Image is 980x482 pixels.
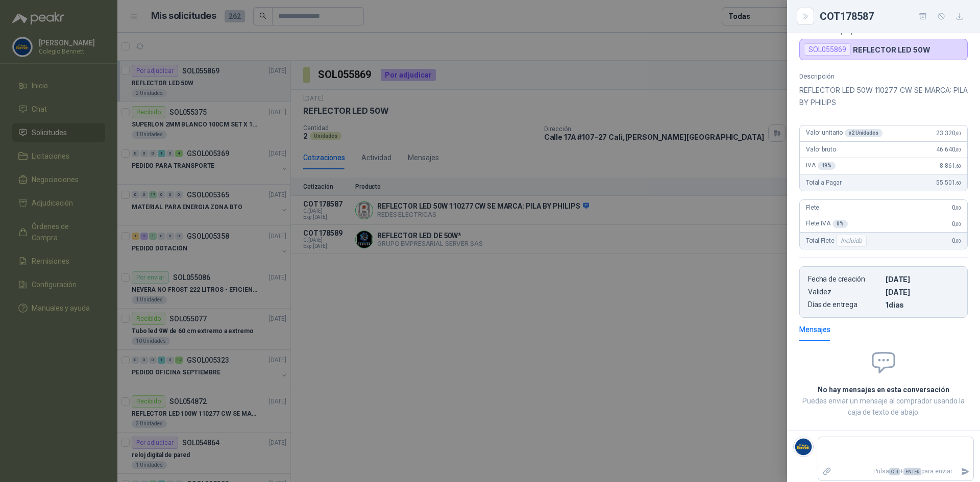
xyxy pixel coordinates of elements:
span: 55.501 [936,179,961,186]
img: Company Logo [794,437,813,456]
span: ENTER [903,468,921,475]
button: Close [799,10,812,22]
span: ,60 [955,163,961,169]
h2: No hay mensajes en esta conversación [799,384,968,395]
p: Pulsa + para enviar [836,463,957,480]
span: ,00 [955,147,961,153]
p: Validez [808,288,881,296]
span: IVA [806,162,836,170]
div: 0 % [832,220,848,228]
div: Mensajes [799,324,830,335]
span: 8.861 [940,162,961,169]
p: Fecha de creación [808,275,881,284]
span: Valor unitario [806,129,883,137]
span: ,00 [955,131,961,136]
p: Descripción [799,72,968,80]
p: [DATE] [886,275,959,284]
p: REFLECTOR LED 50W [853,45,930,54]
span: ,60 [955,180,961,186]
span: ,00 [955,221,961,227]
button: Enviar [957,463,973,480]
p: [DATE] [886,288,959,296]
div: SOL055869 [804,43,851,56]
span: Flete [806,204,819,211]
span: Flete IVA [806,220,848,228]
div: Incluido [836,235,867,247]
div: 19 % [818,162,836,170]
div: x 2 Unidades [845,129,883,137]
span: 23.320 [936,130,961,137]
span: Total a Pagar [806,179,842,186]
p: 1 dias [886,300,959,309]
p: REFLECTOR LED 50W 110277 CW SE MARCA: PILA BY PHILIPS [799,84,968,109]
span: ,00 [955,238,961,244]
div: COT178587 [820,8,968,24]
span: Total Flete [806,235,869,247]
span: 0 [952,204,961,211]
label: Adjuntar archivos [818,463,836,480]
span: 0 [952,237,961,244]
p: Días de entrega [808,300,881,309]
span: ,00 [955,205,961,211]
span: 46.640 [936,146,961,153]
span: Valor bruto [806,146,836,153]
span: 0 [952,220,961,227]
span: Ctrl [889,468,900,475]
p: Puedes enviar un mensaje al comprador usando la caja de texto de abajo. [799,395,968,418]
